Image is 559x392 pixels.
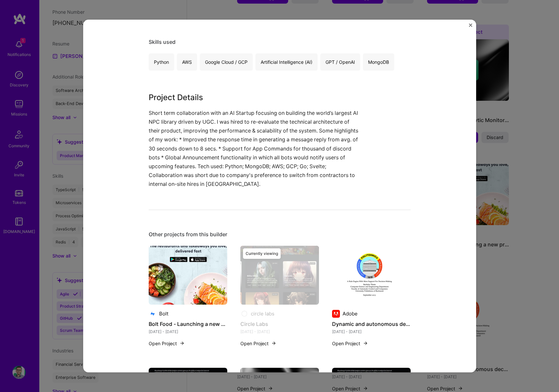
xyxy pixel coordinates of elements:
[240,340,276,347] button: Open Project
[320,53,360,71] div: GPT / OpenAI
[149,53,174,71] div: Python
[363,53,394,71] div: MongoDB
[332,246,411,305] img: Dynamic and autonomous decision engine
[149,246,227,305] img: Bolt Food - Launching a new product in 8 months
[159,310,168,317] div: Bolt
[149,39,411,45] div: Skills used
[332,310,340,318] img: Company logo
[149,109,362,189] p: Short term collaboration with an AI Startup focusing on building the world’s largest AI NPC libra...
[363,341,368,346] img: arrow-right
[149,92,362,103] h3: Project Details
[149,328,227,335] div: [DATE] - [DATE]
[255,53,318,71] div: Artificial Intelligence (AI)
[179,341,185,346] img: arrow-right
[149,340,185,347] button: Open Project
[332,328,411,335] div: [DATE] - [DATE]
[332,340,368,347] button: Open Project
[332,320,411,328] h4: Dynamic and autonomous decision engine
[343,310,358,317] div: Adobe
[243,248,281,259] div: Currently viewing
[149,310,157,318] img: Company logo
[200,53,253,71] div: Google Cloud / GCP
[149,320,227,328] h4: Bolt Food - Launching a new product [DATE]
[240,246,319,305] img: Circle Labs
[177,53,197,71] div: AWS
[469,24,472,30] button: Close
[149,231,411,238] div: Other projects from this builder
[271,341,276,346] img: arrow-right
